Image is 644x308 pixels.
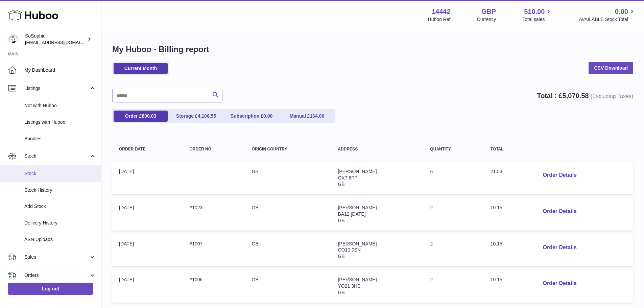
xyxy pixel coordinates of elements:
th: Quantity [423,140,483,158]
a: Storage £4,106.55 [169,111,223,122]
span: Add Stock [24,203,96,210]
span: Sales [24,254,89,260]
span: YO21 3HS [338,283,360,289]
td: #1023 [183,198,245,231]
span: [PERSON_NAME] [338,277,377,282]
a: Order £800.03 [114,111,168,122]
span: 10.15 [491,241,502,246]
button: Order Details [537,241,582,255]
h1: My Huboo - Billing report [112,44,633,55]
span: GB [338,218,344,223]
strong: 14442 [432,7,451,16]
a: CSV Download [589,62,633,74]
span: 4,106.55 [198,113,216,119]
span: CO10 0SN [338,247,361,253]
span: AVAILABLE Stock Total [579,16,636,23]
span: (Excluding Taxes) [591,93,633,99]
td: GB [245,162,331,194]
span: Stock [24,170,96,177]
td: #1006 [183,270,245,303]
a: Current Month [114,63,168,74]
td: [DATE] [112,198,183,231]
a: Log out [8,283,93,295]
span: OX7 6PP [338,175,357,181]
span: [PERSON_NAME] [338,169,377,174]
button: Order Details [537,205,582,218]
button: Order Details [537,277,582,290]
td: [DATE] [112,234,183,267]
span: ASN Uploads [24,236,96,243]
span: 0.00 [615,7,628,16]
span: 510.00 [524,7,545,16]
a: Manual £164.00 [280,111,334,122]
span: 0.00 [263,113,272,119]
span: 5,070.58 [563,92,589,99]
td: 6 [423,162,483,194]
span: GB [338,254,344,259]
span: [PERSON_NAME] [338,205,377,210]
th: Order no [183,140,245,158]
th: Address [331,140,423,158]
span: Stock [24,153,89,159]
span: GB [338,290,344,295]
span: 21.53 [491,169,502,174]
span: Listings with Huboo [24,119,96,125]
th: Origin Country [245,140,331,158]
td: GB [245,198,331,231]
td: [DATE] [112,162,183,194]
a: 0.00 AVAILABLE Stock Total [579,7,636,23]
span: 10.15 [491,205,502,210]
span: Bundles [24,136,96,142]
td: GB [245,234,331,267]
button: Order Details [537,168,582,182]
td: 2 [423,270,483,303]
span: Delivery History [24,220,96,226]
span: 10.15 [491,277,502,282]
div: Currency [477,16,496,23]
strong: Total : £ [537,92,633,99]
div: SoSophie [25,33,86,46]
img: internalAdmin-14442@internal.huboo.com [8,34,18,44]
span: Not with Huboo [24,102,96,109]
span: 800.03 [142,113,156,119]
span: [EMAIL_ADDRESS][DOMAIN_NAME] [25,40,99,45]
span: Listings [24,85,89,92]
th: Total [484,140,531,158]
span: Stock History [24,187,96,193]
span: BA12 [DATE] [338,211,365,217]
td: [DATE] [112,270,183,303]
span: My Dashboard [24,67,96,73]
span: 164.00 [310,113,325,119]
th: Order Date [112,140,183,158]
td: GB [245,270,331,303]
div: Huboo Ref [428,16,451,23]
a: Subscription £0.00 [224,111,279,122]
td: 2 [423,234,483,267]
span: GB [338,182,344,187]
span: Orders [24,272,89,279]
span: Total sales [522,16,552,23]
td: #1007 [183,234,245,267]
span: [PERSON_NAME] [338,241,377,246]
a: 510.00 Total sales [522,7,552,23]
strong: GBP [481,7,496,16]
td: 2 [423,198,483,231]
